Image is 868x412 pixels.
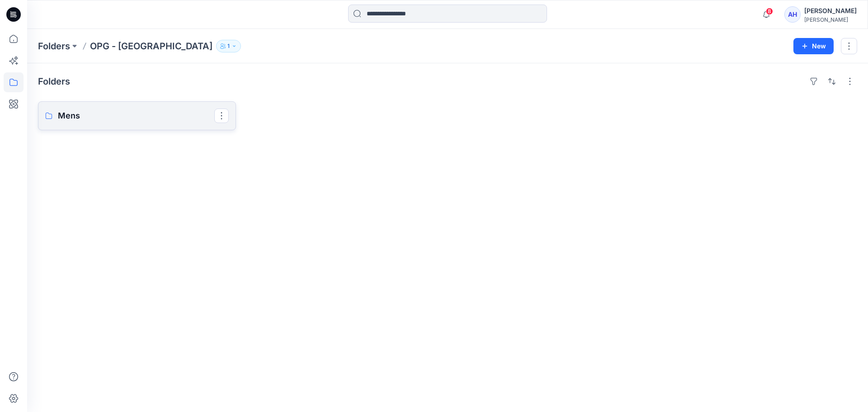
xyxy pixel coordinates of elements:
div: [PERSON_NAME] [804,5,857,16]
a: Folders [38,40,70,52]
button: 1 [216,40,241,52]
div: [PERSON_NAME] [804,16,857,23]
h4: Folders [38,76,70,87]
div: AH [784,6,801,23]
p: OPG - [GEOGRAPHIC_DATA] [90,40,212,52]
a: Mens [38,101,236,130]
button: New [793,38,834,54]
p: 1 [227,41,230,51]
p: Mens [58,109,214,122]
span: 8 [766,8,773,15]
